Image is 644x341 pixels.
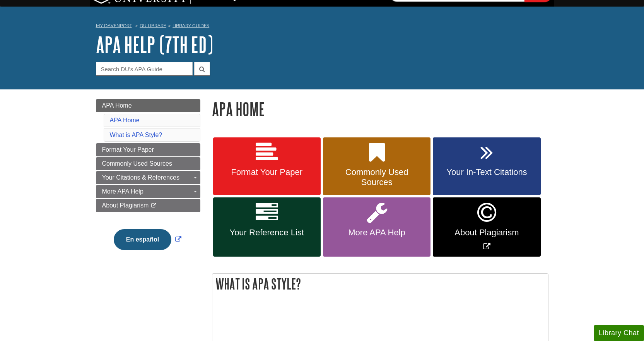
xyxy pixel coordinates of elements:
[173,23,209,28] a: Library Guides
[329,167,425,187] span: Commonly Used Sources
[219,228,315,238] span: Your Reference List
[323,197,430,257] a: More APA Help
[96,62,193,75] input: Search DU's APA Guide
[96,171,200,184] a: Your Citations & References
[219,167,315,177] span: Format Your Paper
[102,202,149,209] span: About Plagiarism
[212,99,548,119] h1: APA Home
[96,99,200,112] a: APA Home
[114,229,171,250] button: En español
[96,33,213,57] a: APA Help (7th Ed)
[96,143,200,156] a: Format Your Paper
[96,157,200,170] a: Commonly Used Sources
[102,102,132,109] span: APA Home
[439,167,535,177] span: Your In-Text Citations
[96,199,200,212] a: About Plagiarism
[140,23,166,28] a: DU Library
[102,174,179,181] span: Your Citations & References
[213,197,321,257] a: Your Reference List
[110,132,162,138] a: What is APA Style?
[96,21,548,33] nav: breadcrumb
[323,137,430,195] a: Commonly Used Sources
[594,325,644,341] button: Library Chat
[150,203,157,208] i: This link opens in a new window
[433,137,540,195] a: Your In-Text Citations
[112,236,183,243] a: Link opens in new window
[329,228,425,238] span: More APA Help
[110,117,140,123] a: APA Home
[96,185,200,198] a: More APA Help
[213,137,321,195] a: Format Your Paper
[96,99,200,263] div: Guide Page Menu
[439,228,535,238] span: About Plagiarism
[102,160,172,167] span: Commonly Used Sources
[102,188,143,195] span: More APA Help
[433,197,540,257] a: Link opens in new window
[212,274,548,294] h2: What is APA Style?
[96,22,132,29] a: My Davenport
[102,146,154,153] span: Format Your Paper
